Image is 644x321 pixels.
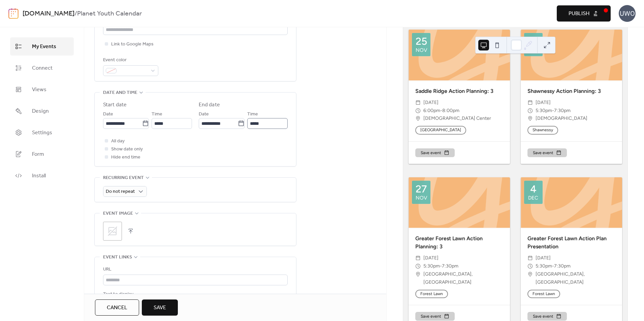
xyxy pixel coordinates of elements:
[142,299,178,316] button: Save
[521,87,622,95] div: Shawnessy Action Planning: 3
[32,107,49,115] span: Design
[536,262,552,270] span: 5:30pm
[569,10,589,18] span: Publish
[528,195,538,201] div: Dec
[536,254,551,262] span: [DATE]
[554,107,571,115] span: 7:30pm
[247,110,258,118] span: Time
[521,235,622,251] div: Greater Forest Lawn Action Plan Presentation
[527,114,533,122] div: ​
[10,123,74,142] a: Settings
[111,40,154,48] span: Link to Google Maps
[152,110,162,118] span: Time
[103,222,122,241] div: ;
[32,86,46,94] span: Views
[32,43,56,51] span: My Events
[103,101,127,109] div: Start date
[74,7,77,20] b: /
[199,101,220,109] div: End date
[111,145,143,153] span: Show date only
[10,145,74,163] a: Form
[103,110,113,118] span: Date
[415,107,421,115] div: ​
[199,110,209,118] span: Date
[415,312,455,321] button: Save event
[103,174,144,182] span: Recurring event
[103,253,132,261] span: Event links
[10,167,74,185] a: Install
[619,5,636,22] div: UWO
[415,114,421,122] div: ​
[536,107,552,115] span: 5:30pm
[95,299,139,316] button: Cancel
[527,99,533,107] div: ​
[416,195,427,201] div: Nov
[415,99,421,107] div: ​
[536,270,615,286] span: [GEOGRAPHIC_DATA], [GEOGRAPHIC_DATA]
[423,114,491,122] span: [DEMOGRAPHIC_DATA] Center
[23,7,74,20] a: [DOMAIN_NAME]
[527,262,533,270] div: ​
[415,270,421,278] div: ​
[10,80,74,99] a: Views
[440,262,442,270] span: -
[527,107,533,115] div: ​
[527,148,567,157] button: Save event
[527,312,567,321] button: Save event
[111,153,140,162] span: Hide end time
[557,5,611,22] button: Publish
[409,235,510,251] div: Greater Forest Lawn Action Planning: 3
[423,254,439,262] span: [DATE]
[554,262,571,270] span: 7:30pm
[103,265,286,274] div: URL
[423,262,440,270] span: 5:30pm
[32,64,53,72] span: Connect
[552,107,554,115] span: -
[440,107,442,115] span: -
[415,262,421,270] div: ​
[527,254,533,262] div: ​
[10,59,74,77] a: Connect
[103,210,133,218] span: Event image
[111,137,125,145] span: All day
[77,7,142,20] b: Planet Youth Calendar
[527,270,533,278] div: ​
[107,304,127,312] span: Cancel
[423,270,503,286] span: [GEOGRAPHIC_DATA], [GEOGRAPHIC_DATA]
[416,36,427,46] div: 25
[103,290,286,298] div: Text to display
[536,114,587,122] span: [DEMOGRAPHIC_DATA]
[8,8,19,19] img: logo
[536,99,551,107] span: [DATE]
[106,187,135,196] span: Do not repeat
[10,37,74,56] a: My Events
[423,99,439,107] span: [DATE]
[530,184,537,194] div: 4
[416,184,427,194] div: 27
[415,148,455,157] button: Save event
[32,150,44,158] span: Form
[442,262,458,270] span: 7:30pm
[32,129,52,137] span: Settings
[415,254,421,262] div: ​
[409,87,510,95] div: Saddle Ridge Action Planning: 3
[103,56,157,64] div: Event color
[416,48,427,53] div: Nov
[103,89,137,97] span: Date and time
[423,107,440,115] span: 6:00pm
[10,102,74,120] a: Design
[154,304,166,312] span: Save
[32,172,46,180] span: Install
[552,262,554,270] span: -
[442,107,459,115] span: 8:00pm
